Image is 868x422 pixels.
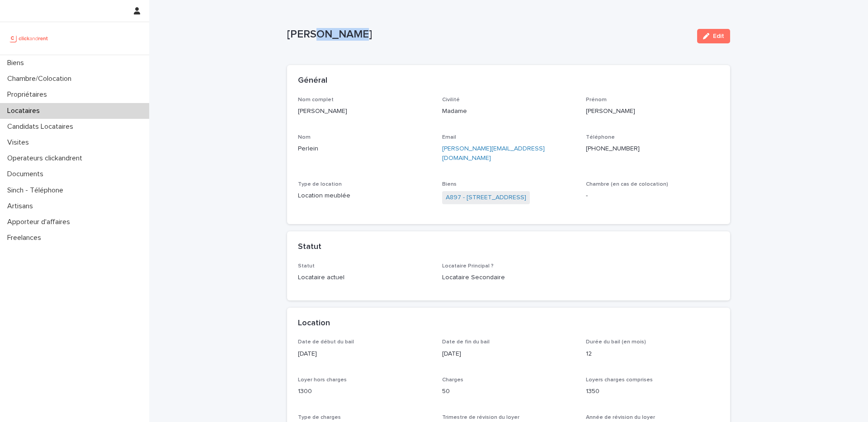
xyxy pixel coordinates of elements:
h2: Statut [298,242,321,252]
p: Documents [4,170,51,178]
h2: Général [298,76,327,86]
span: Email [442,135,456,140]
p: 50 [442,387,576,396]
button: Edit [697,29,730,43]
p: [PERSON_NAME] [287,28,690,41]
span: Trimestre de révision du loyer [442,415,519,420]
p: Propriétaires [4,90,54,99]
span: Téléphone [586,135,615,140]
p: [PERSON_NAME] [298,107,431,116]
ringoverc2c-84e06f14122c: Call with Ringover [586,145,640,152]
p: 1350 [586,387,719,396]
p: Locataire Secondaire [442,273,576,282]
p: Operateurs clickandrent [4,154,90,163]
span: Type de charges [298,415,341,420]
span: Edit [713,33,724,39]
p: Biens [4,59,31,67]
p: Candidats Locataires [4,122,80,131]
span: Type de location [298,182,342,187]
p: 12 [586,349,719,359]
span: Biens [442,182,457,187]
p: Perlein [298,144,431,154]
ringoverc2c-number-84e06f14122c: [PHONE_NUMBER] [586,145,640,152]
p: [DATE] [298,349,431,359]
p: [DATE] [442,349,576,359]
p: Artisans [4,202,40,211]
span: Statut [298,263,315,269]
span: Année de révision du loyer [586,415,655,420]
img: UCB0brd3T0yccxBKYDjQ [7,29,51,47]
p: [PERSON_NAME] [586,107,719,116]
span: Nom complet [298,97,334,103]
span: Date de fin du bail [442,339,490,345]
p: Sinch - Téléphone [4,186,71,195]
p: Visites [4,138,36,147]
span: Date de début du bail [298,339,354,345]
p: Freelances [4,234,48,242]
span: Durée du bail (en mois) [586,339,646,345]
span: Charges [442,377,463,383]
p: Location meublée [298,191,431,201]
a: A897 - [STREET_ADDRESS] [446,193,526,202]
p: Locataire actuel [298,273,431,282]
h2: Location [298,319,330,328]
p: 1300 [298,387,431,396]
span: Chambre (en cas de colocation) [586,182,668,187]
span: Nom [298,135,311,140]
p: Chambre/Colocation [4,75,79,83]
a: [PERSON_NAME][EMAIL_ADDRESS][DOMAIN_NAME] [442,145,545,161]
span: Prénom [586,97,607,103]
p: Locataires [4,107,47,115]
span: Civilité [442,97,460,103]
p: Apporteur d'affaires [4,218,77,226]
span: Loyers charges comprises [586,377,653,383]
span: Loyer hors charges [298,377,347,383]
p: Madame [442,107,576,116]
span: Locataire Principal ? [442,263,494,269]
p: - [586,191,719,201]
